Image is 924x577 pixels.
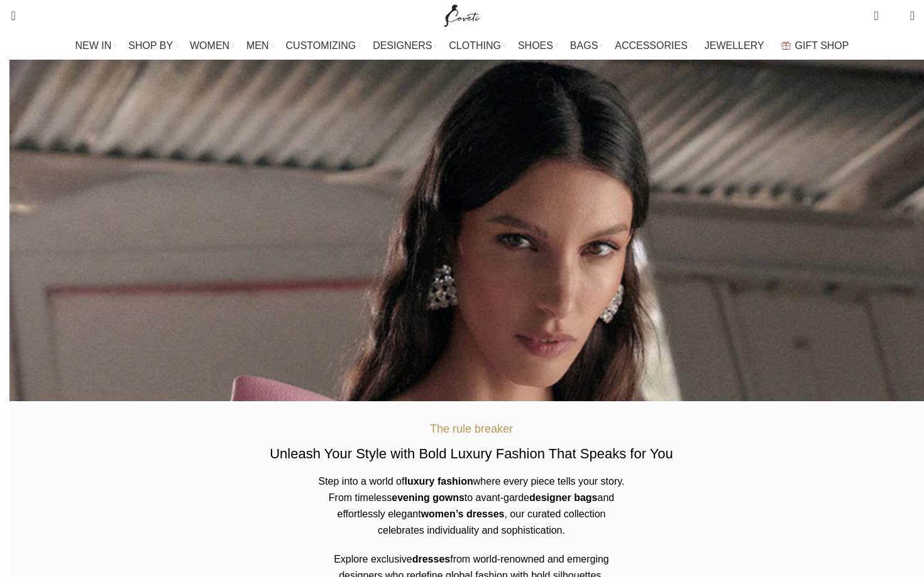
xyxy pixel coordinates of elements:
[529,492,597,503] b: designer bags
[518,33,558,58] a: SHOES
[246,33,273,58] a: MEN
[888,3,901,28] div: My Wishlist
[75,40,112,51] span: NEW IN
[518,40,553,51] span: SHOES
[615,40,688,51] span: ACCESSORIES
[449,40,501,51] span: CLOTHING
[286,40,356,51] span: CUSTOMIZING
[128,40,173,51] span: SHOP BY
[128,33,177,58] a: SHOP BY
[373,33,436,58] a: DESIGNERS
[190,33,234,58] a: WOMEN
[75,33,116,58] a: NEW IN
[705,40,764,51] span: JEWELLERY
[373,40,432,51] span: DESIGNERS
[441,9,483,20] a: Site logo
[705,33,769,58] a: JEWELLERY
[190,40,229,51] span: WOMEN
[795,40,849,51] span: GIFT SHOP
[449,33,505,58] a: CLOTHING
[392,492,465,503] b: evening gowns
[615,33,692,58] a: ACCESSORIES
[270,445,673,464] h2: Unleash Your Style with Bold Luxury Fashion That Speaks for You
[3,3,16,28] a: Search
[570,33,602,58] a: BAGS
[570,40,598,51] span: BAGS
[404,476,473,487] b: luxury fashion
[875,6,884,16] span: 0
[3,33,921,58] div: Main navigation
[246,40,269,51] span: MEN
[317,473,625,539] p: Step into a world of where every piece tells your story. From timeless to avant-garde and effortl...
[867,3,884,28] a: 0
[421,509,505,519] b: women’s dresses
[891,13,900,22] span: 0
[781,41,791,50] img: GiftBag
[781,33,849,58] a: GIFT SHOP
[412,554,451,564] b: dresses
[286,33,361,58] a: CUSTOMIZING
